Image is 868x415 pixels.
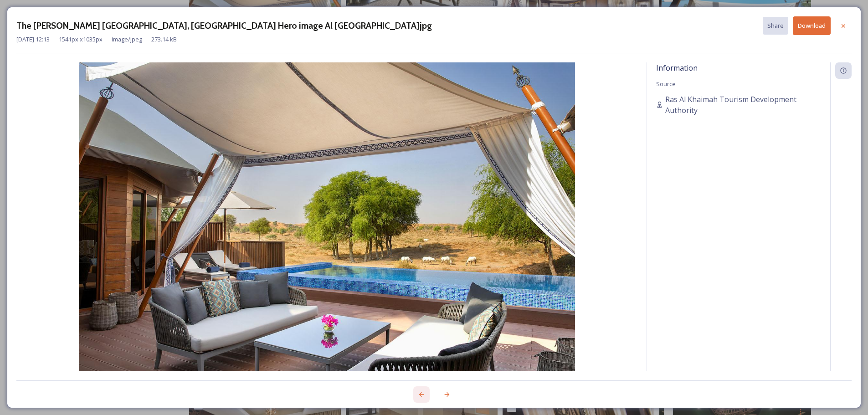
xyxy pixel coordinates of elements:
span: image/jpeg [112,35,142,44]
span: 1541 px x 1035 px [59,35,103,44]
button: Download [793,16,831,35]
span: Ras Al Khaimah Tourism Development Authority [665,94,821,116]
span: Source [656,80,676,88]
button: Share [763,17,788,35]
span: 273.14 kB [151,35,177,44]
img: F3EB0C9A-E700-431F-9243D38D3EAE11F3.jpg [16,62,637,395]
h3: The [PERSON_NAME] [GEOGRAPHIC_DATA], [GEOGRAPHIC_DATA] Hero image Al [GEOGRAPHIC_DATA]jpg [16,19,432,32]
span: [DATE] 12:13 [16,35,50,44]
span: Information [656,63,698,73]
